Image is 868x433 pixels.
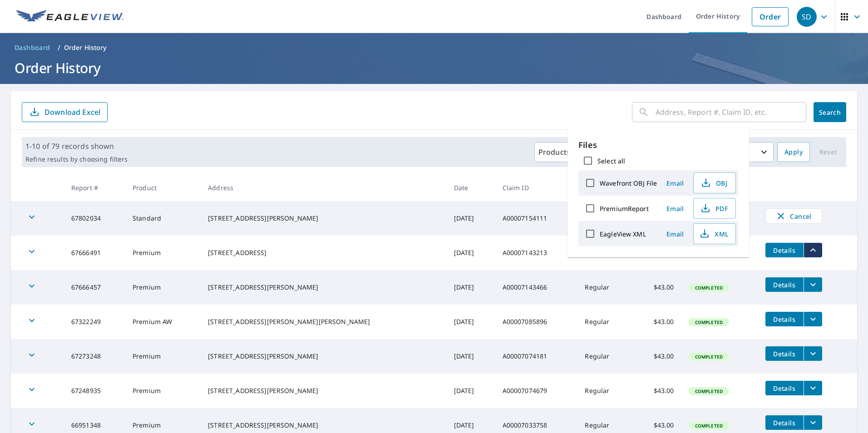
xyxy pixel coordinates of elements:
[208,283,439,292] div: [STREET_ADDRESS][PERSON_NAME]
[597,157,625,165] label: Select all
[765,415,804,430] button: detailsBtn-66951348
[64,305,125,339] td: 67322249
[11,40,54,55] a: Dashboard
[25,155,128,163] p: Refine results by choosing filters
[690,354,728,360] span: Completed
[693,198,736,219] button: PDF
[661,227,690,241] button: Email
[208,248,439,257] div: [STREET_ADDRESS]
[804,277,822,292] button: filesDropdownBtn-67666457
[64,270,125,305] td: 67666457
[201,174,446,201] th: Address
[495,201,578,236] td: A00007154111
[208,386,439,395] div: [STREET_ADDRESS][PERSON_NAME]
[447,201,495,236] td: [DATE]
[633,339,681,374] td: $43.00
[765,277,804,292] button: detailsBtn-67666457
[784,147,803,158] span: Apply
[693,172,736,193] button: OBJ
[777,142,810,162] button: Apply
[771,418,798,427] span: Details
[495,270,578,305] td: A00007143466
[11,59,857,77] h1: Order History
[690,319,728,325] span: Completed
[577,270,632,305] td: Regular
[58,42,60,53] li: /
[814,102,846,122] button: Search
[447,339,495,374] td: [DATE]
[534,142,587,162] button: Products
[208,421,439,430] div: [STREET_ADDRESS][PERSON_NAME]
[699,203,728,214] span: PDF
[821,108,839,117] span: Search
[208,317,439,326] div: [STREET_ADDRESS][PERSON_NAME][PERSON_NAME]
[804,312,822,326] button: filesDropdownBtn-67322249
[125,236,201,270] td: Premium
[25,141,128,152] p: 1-10 of 79 records shown
[765,243,804,257] button: detailsBtn-67666491
[600,230,646,238] label: EagleView XML
[804,243,822,257] button: filesDropdownBtn-67666491
[752,7,789,26] a: Order
[771,349,798,358] span: Details
[447,374,495,408] td: [DATE]
[804,346,822,361] button: filesDropdownBtn-67273248
[600,179,657,187] label: Wavefront OBJ File
[208,352,439,361] div: [STREET_ADDRESS][PERSON_NAME]
[771,315,798,324] span: Details
[577,305,632,339] td: Regular
[775,211,813,221] span: Cancel
[447,270,495,305] td: [DATE]
[690,285,728,291] span: Completed
[693,223,736,244] button: XML
[578,139,738,151] p: Files
[661,202,690,216] button: Email
[64,236,125,270] td: 67666491
[797,7,817,27] div: SD
[804,415,822,430] button: filesDropdownBtn-66951348
[11,40,857,55] nav: breadcrumb
[125,305,201,339] td: Premium AW
[125,374,201,408] td: Premium
[690,423,728,429] span: Completed
[661,176,690,190] button: Email
[16,10,123,24] img: EV Logo
[447,305,495,339] td: [DATE]
[125,339,201,374] td: Premium
[495,236,578,270] td: A00007143213
[633,305,681,339] td: $43.00
[495,174,578,201] th: Claim ID
[699,177,728,188] span: OBJ
[64,174,125,201] th: Report #
[804,381,822,395] button: filesDropdownBtn-67248935
[664,179,686,187] span: Email
[771,384,798,393] span: Details
[208,214,439,223] div: [STREET_ADDRESS][PERSON_NAME]
[765,208,822,224] button: Cancel
[447,236,495,270] td: [DATE]
[125,270,201,305] td: Premium
[447,174,495,201] th: Date
[633,374,681,408] td: $43.00
[765,346,804,361] button: detailsBtn-67273248
[538,147,570,157] p: Products
[495,374,578,408] td: A00007074679
[64,201,125,236] td: 67802034
[577,374,632,408] td: Regular
[600,204,649,213] label: PremiumReport
[125,201,201,236] td: Standard
[771,280,798,289] span: Details
[765,381,804,395] button: detailsBtn-67248935
[633,270,681,305] td: $43.00
[64,339,125,374] td: 67273248
[664,204,686,213] span: Email
[495,339,578,374] td: A00007074181
[765,312,804,326] button: detailsBtn-67322249
[15,43,50,52] span: Dashboard
[22,102,108,122] button: Download Excel
[64,43,107,52] p: Order History
[771,246,798,255] span: Details
[495,305,578,339] td: A00007085896
[44,107,100,117] p: Download Excel
[577,339,632,374] td: Regular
